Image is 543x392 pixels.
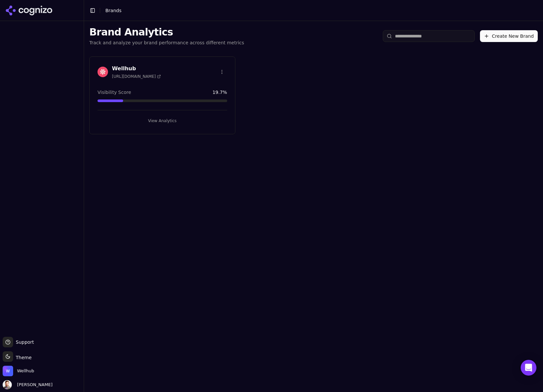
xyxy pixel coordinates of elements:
[212,89,227,96] span: 19.7 %
[98,89,131,96] span: Visibility Score
[89,26,244,38] h1: Brand Analytics
[480,30,538,42] button: Create New Brand
[89,39,244,46] p: Track and analyze your brand performance across different metrics
[3,380,12,389] img: Chris Dean
[112,74,161,79] span: [URL][DOMAIN_NAME]
[98,67,108,77] img: Wellhub
[98,116,227,126] button: View Analytics
[105,7,121,14] nav: breadcrumb
[14,382,53,388] span: [PERSON_NAME]
[112,65,161,73] h3: Wellhub
[13,355,32,360] span: Theme
[3,366,34,376] button: Open organization switcher
[13,339,34,345] span: Support
[521,360,536,376] div: Open Intercom Messenger
[17,368,34,374] span: Wellhub
[3,366,13,376] img: Wellhub
[3,380,53,389] button: Open user button
[105,8,121,13] span: Brands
